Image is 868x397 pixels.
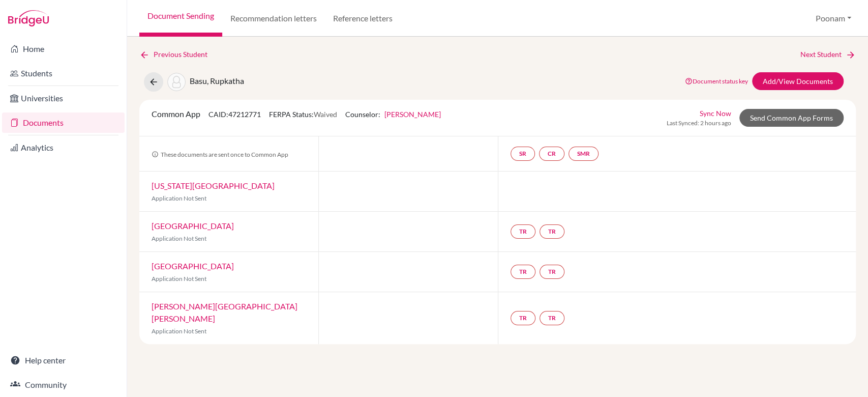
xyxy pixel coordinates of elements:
[739,109,844,127] a: Send Common App Forms
[269,110,337,119] span: FERPA Status:
[2,63,125,83] a: Students
[540,311,564,325] a: TR
[685,77,748,85] a: Document status key
[152,327,206,335] span: Application Not Sent
[700,108,731,119] a: Sync Now
[2,88,125,108] a: Universities
[667,119,731,128] span: Last Synced: 2 hours ago
[568,147,598,161] a: SMR
[152,221,234,231] a: [GEOGRAPHIC_DATA]
[811,9,856,28] button: Poonam
[752,72,844,90] a: Add/View Documents
[2,39,125,59] a: Home
[208,110,261,119] span: CAID: 47212771
[511,224,535,239] a: TR
[800,49,856,60] a: Next Student
[8,10,49,26] img: Bridge-U
[345,110,441,119] span: Counselor:
[539,147,564,161] a: CR
[2,112,125,133] a: Documents
[152,275,206,282] span: Application Not Sent
[190,76,244,86] span: Basu, Rupkatha
[152,194,206,202] span: Application Not Sent
[152,109,200,119] span: Common App
[540,224,564,239] a: TR
[540,265,564,279] a: TR
[511,147,535,161] a: SR
[139,49,216,60] a: Previous Student
[384,110,441,119] a: [PERSON_NAME]
[314,110,337,119] span: Waived
[2,137,125,158] a: Analytics
[511,311,535,325] a: TR
[152,181,275,190] a: [US_STATE][GEOGRAPHIC_DATA]
[511,265,535,279] a: TR
[2,350,125,371] a: Help center
[152,151,288,158] span: These documents are sent once to Common App
[152,235,206,242] span: Application Not Sent
[152,301,297,323] a: [PERSON_NAME][GEOGRAPHIC_DATA][PERSON_NAME]
[2,375,125,395] a: Community
[152,261,234,271] a: [GEOGRAPHIC_DATA]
